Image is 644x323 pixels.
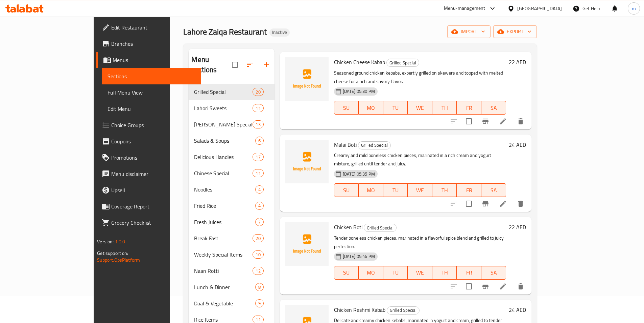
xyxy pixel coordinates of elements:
p: Seasoned ground chicken kebabs, expertly grilled on skewers and topped with melted cheese for a r... [334,69,506,86]
a: Sections [102,68,201,84]
div: Inactive [269,28,290,37]
span: 20 [253,89,263,95]
span: 1.0.0 [115,237,125,246]
div: Grilled Special [386,59,419,67]
button: Branch-specific-item [477,278,494,295]
button: import [447,25,491,38]
button: MO [359,266,383,280]
span: Daal & Vegetable [194,299,255,307]
button: FR [457,266,481,280]
div: Grilled Special20 [189,84,274,100]
span: 6 [256,138,263,144]
button: export [493,25,537,38]
h6: 24 AED [509,305,526,315]
span: SU [337,185,356,195]
a: Full Menu View [102,84,201,101]
span: 9 [256,300,263,307]
span: FR [459,185,479,195]
span: 4 [256,203,263,209]
a: Edit menu item [499,282,507,290]
div: items [253,153,263,161]
button: TH [432,101,457,115]
span: TU [386,103,405,113]
button: TH [432,183,457,197]
span: Upsell [111,186,196,194]
span: Delicious Handies [194,153,253,161]
button: delete [512,113,529,129]
span: Naan Rotti [194,267,253,275]
span: Break Fast [194,234,253,242]
span: Grilled Special [358,141,390,149]
span: Select to update [462,197,476,211]
button: delete [512,196,529,212]
div: Noodles4 [189,181,274,198]
span: Select to update [462,279,476,294]
div: items [253,267,263,275]
span: SU [337,268,356,278]
span: Grilled Special [364,224,396,232]
a: Upsell [96,182,201,198]
span: Edit Menu [108,105,196,113]
span: Coupons [111,137,196,145]
span: Full Menu View [108,88,196,97]
div: Naan Rotti12 [189,263,274,279]
span: Edit Restaurant [111,23,196,32]
div: items [253,169,263,177]
p: Tender boneless chicken pieces, marinated in a flavorful spice blend and grilled to juicy perfect... [334,234,506,251]
a: Choice Groups [96,117,201,133]
div: items [255,185,264,194]
span: TU [386,185,405,195]
div: Fried Rice4 [189,198,274,214]
a: Edit menu item [499,200,507,208]
button: delete [512,278,529,295]
div: Break Fast20 [189,230,274,246]
button: SA [481,266,506,280]
div: Grilled Special [387,306,420,315]
span: Grilled Special [387,306,419,314]
div: items [255,218,264,226]
span: MO [361,268,381,278]
a: Menus [96,52,201,68]
span: Branches [111,40,196,48]
div: Grilled Special [364,224,397,232]
div: Grilled Special [358,141,391,149]
span: Menu disclaimer [111,170,196,178]
span: 7 [256,219,263,225]
span: 11 [253,105,263,112]
div: Weekly Special Items10 [189,246,274,263]
span: Chicken Reshmi Kabab [334,305,385,315]
span: TU [386,268,405,278]
a: Grocery Checklist [96,215,201,231]
span: Fried Rice [194,202,255,210]
div: items [253,120,263,128]
span: Grilled Special [194,88,253,96]
a: Coverage Report [96,198,201,215]
span: SA [484,103,503,113]
button: SU [334,183,359,197]
span: Weekly Special Items [194,250,253,259]
a: Menu disclaimer [96,166,201,182]
span: Grocery Checklist [111,219,196,227]
button: TH [432,266,457,280]
div: Salads & Soups [194,137,255,145]
div: Delicious Handies17 [189,149,274,165]
div: Lunch & Dinner8 [189,279,274,295]
span: WE [410,103,430,113]
div: items [255,137,264,145]
h6: 24 AED [509,140,526,149]
a: Edit Menu [102,101,201,117]
span: Lahore Zaiqa Restaurant [183,24,267,39]
a: Branches [96,36,201,52]
span: Version: [97,237,114,246]
span: SA [484,185,503,195]
span: TH [435,185,454,195]
span: Sections [108,72,196,80]
a: Edit menu item [499,117,507,125]
span: WE [410,268,430,278]
span: 8 [256,284,263,290]
button: SA [481,101,506,115]
span: FR [459,268,479,278]
div: Lunch & Dinner [194,283,255,291]
span: Sort sections [242,57,258,73]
